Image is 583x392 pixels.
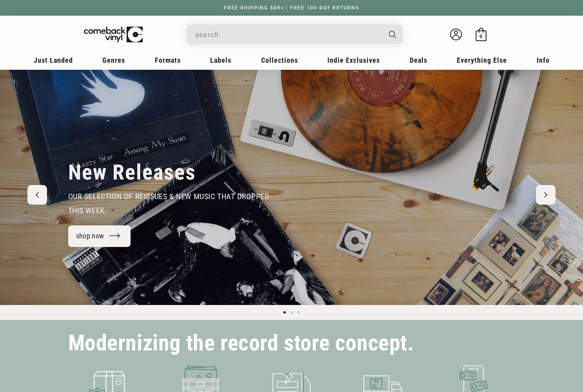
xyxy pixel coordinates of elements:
[382,25,403,44] button: Search
[457,56,507,64] span: Everything Else
[68,225,131,247] a: shop now
[27,185,47,205] button: Previous slide
[295,309,302,316] button: Load slide 3 of 3
[216,5,367,11] a: FREE SHIPPING $89+ | FREE 100-DAY RETURNS
[34,56,73,64] span: Just Landed
[102,56,125,64] span: Genres
[68,334,414,352] h2: Modernizing the record store concept.
[537,56,550,64] span: Info
[68,160,196,185] h2: New Releases
[536,185,556,205] button: Next slide
[195,27,381,43] input: search
[281,309,288,316] button: Load slide 1 of 3
[261,56,298,64] span: Collections
[327,56,380,64] span: Indie Exclusives
[187,25,402,44] div: Search
[288,309,295,316] button: Load slide 2 of 3
[210,56,231,64] span: Labels
[155,56,181,64] span: Formats
[68,192,269,215] span: our selection of reissues & new music that dropped this week.
[410,56,427,64] span: Deals
[479,33,482,39] span: 0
